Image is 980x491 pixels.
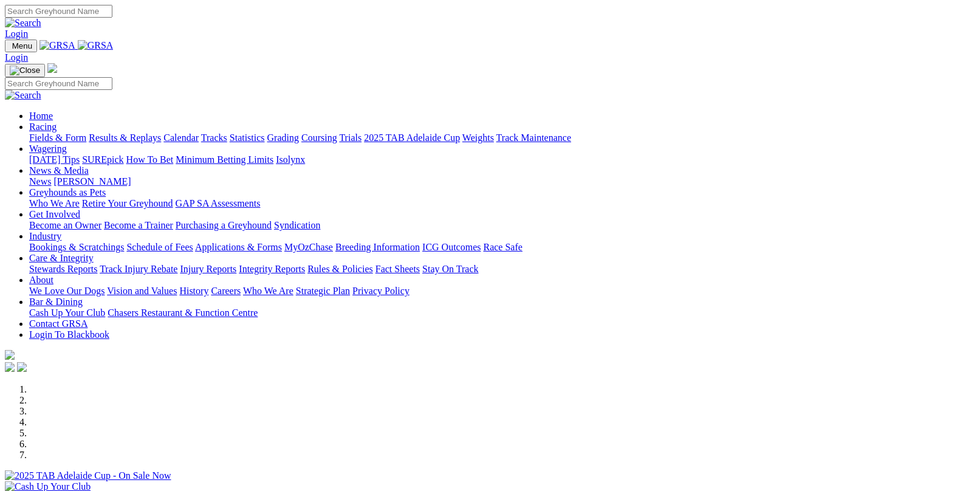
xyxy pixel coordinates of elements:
a: Who We Are [243,286,293,296]
a: Integrity Reports [239,264,305,274]
a: Racing [29,122,57,132]
img: logo-grsa-white.png [47,63,57,73]
img: Search [5,18,41,29]
div: Get Involved [29,220,975,231]
a: [DATE] Tips [29,154,80,165]
a: Stay On Track [422,264,478,274]
div: Greyhounds as Pets [29,198,975,209]
a: ICG Outcomes [422,242,481,252]
div: News & Media [29,176,975,187]
a: Syndication [274,220,320,230]
img: GRSA [39,40,75,51]
button: Toggle navigation [5,39,37,52]
a: Stewards Reports [29,264,97,274]
a: Who We Are [29,198,80,208]
a: Vision and Values [107,286,177,296]
a: Careers [211,286,241,296]
img: twitter.svg [17,362,27,372]
a: Bar & Dining [29,297,83,307]
a: Coursing [301,132,337,143]
a: Statistics [230,132,265,143]
div: Wagering [29,154,975,165]
a: Trials [339,132,362,143]
a: Bookings & Scratchings [29,242,124,252]
a: Login To Blackbook [29,329,109,340]
div: About [29,286,975,297]
a: Contact GRSA [29,318,87,329]
img: Search [5,90,41,101]
div: Care & Integrity [29,264,975,275]
a: Get Involved [29,209,80,219]
div: Racing [29,132,975,143]
a: Track Injury Rebate [100,264,177,274]
a: History [179,286,208,296]
a: 2025 TAB Adelaide Cup [364,132,460,143]
a: Calendar [163,132,199,143]
img: logo-grsa-white.png [5,350,15,360]
a: About [29,275,53,285]
a: Greyhounds as Pets [29,187,106,197]
a: Login [5,52,28,63]
a: Retire Your Greyhound [82,198,173,208]
img: 2025 TAB Adelaide Cup - On Sale Now [5,470,171,481]
button: Toggle navigation [5,64,45,77]
a: [PERSON_NAME] [53,176,131,187]
a: Care & Integrity [29,253,94,263]
a: Tracks [201,132,227,143]
a: News & Media [29,165,89,176]
img: facebook.svg [5,362,15,372]
a: Fields & Form [29,132,86,143]
a: SUREpick [82,154,123,165]
a: Strategic Plan [296,286,350,296]
a: Fact Sheets [375,264,420,274]
img: GRSA [78,40,114,51]
a: How To Bet [126,154,174,165]
img: Close [10,66,40,75]
div: Bar & Dining [29,307,975,318]
a: Privacy Policy [352,286,409,296]
a: Chasers Restaurant & Function Centre [108,307,258,318]
a: GAP SA Assessments [176,198,261,208]
a: Isolynx [276,154,305,165]
a: MyOzChase [284,242,333,252]
a: Cash Up Your Club [29,307,105,318]
a: Breeding Information [335,242,420,252]
a: Become an Owner [29,220,101,230]
a: Weights [462,132,494,143]
div: Industry [29,242,975,253]
a: Schedule of Fees [126,242,193,252]
a: Injury Reports [180,264,236,274]
a: Track Maintenance [496,132,571,143]
a: Industry [29,231,61,241]
span: Menu [12,41,32,50]
input: Search [5,77,112,90]
a: Minimum Betting Limits [176,154,273,165]
a: Applications & Forms [195,242,282,252]
a: Become a Trainer [104,220,173,230]
a: Rules & Policies [307,264,373,274]
a: Results & Replays [89,132,161,143]
a: Home [29,111,53,121]
a: Grading [267,132,299,143]
a: Purchasing a Greyhound [176,220,272,230]
a: Login [5,29,28,39]
a: We Love Our Dogs [29,286,105,296]
a: News [29,176,51,187]
a: Wagering [29,143,67,154]
a: Race Safe [483,242,522,252]
input: Search [5,5,112,18]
